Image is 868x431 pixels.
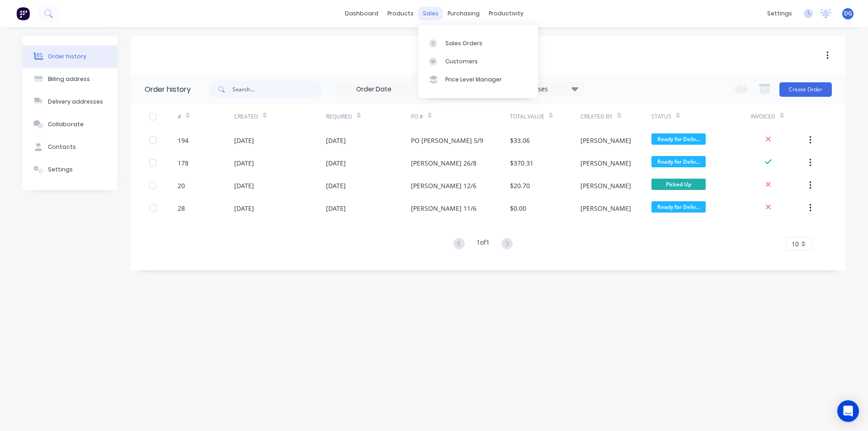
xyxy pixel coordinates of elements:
[651,156,706,167] span: Ready for Deliv...
[651,133,706,145] span: Ready for Deliv...
[484,7,528,20] div: productivity
[336,83,412,96] input: Order Date
[234,136,254,145] div: [DATE]
[510,181,530,190] div: $20.70
[234,113,258,121] div: Created
[48,120,84,128] div: Collaborate
[418,34,538,52] a: Sales Orders
[445,39,482,47] div: Sales Orders
[418,71,538,89] a: Price Level Manager
[508,84,584,94] div: 24 Statuses
[510,204,526,213] div: $0.00
[837,400,859,422] div: Open Intercom Messenger
[651,179,706,190] span: Picked Up
[411,113,423,121] div: PO #
[48,166,73,174] div: Settings
[326,204,346,213] div: [DATE]
[48,75,90,83] div: Billing address
[580,113,613,121] div: Created By
[234,181,254,190] div: [DATE]
[326,113,352,121] div: Required
[326,181,346,190] div: [DATE]
[779,82,832,97] button: Create Order
[580,204,631,213] div: [PERSON_NAME]
[145,84,191,95] div: Order history
[510,158,533,168] div: $370.31
[48,98,103,106] div: Delivery addresses
[844,9,852,18] span: DG
[411,104,510,129] div: PO #
[178,158,189,168] div: 178
[510,136,530,145] div: $33.06
[445,57,478,66] div: Customers
[651,201,706,213] span: Ready for Deliv...
[234,158,254,168] div: [DATE]
[443,7,484,20] div: purchasing
[651,104,750,129] div: Status
[792,239,799,249] span: 10
[750,104,807,129] div: Invoiced
[580,136,631,145] div: [PERSON_NAME]
[580,181,631,190] div: [PERSON_NAME]
[763,7,797,20] div: settings
[445,76,502,84] div: Price Level Manager
[23,113,118,136] button: Collaborate
[411,158,476,168] div: [PERSON_NAME] 26/8
[234,204,254,213] div: [DATE]
[16,7,30,20] img: Factory
[326,158,346,168] div: [DATE]
[23,45,118,68] button: Order history
[411,181,476,190] div: [PERSON_NAME] 12/6
[178,113,181,121] div: #
[510,113,544,121] div: Total Value
[48,143,76,151] div: Contacts
[510,104,580,129] div: Total Value
[580,158,631,168] div: [PERSON_NAME]
[418,7,443,20] div: sales
[580,104,651,129] div: Created By
[234,104,326,129] div: Created
[23,90,118,113] button: Delivery addresses
[326,104,411,129] div: Required
[383,7,418,20] div: products
[23,136,118,158] button: Contacts
[651,113,671,121] div: Status
[232,81,322,99] input: Search...
[178,104,234,129] div: #
[476,237,490,251] div: 1 of 1
[178,136,189,145] div: 194
[340,7,383,20] a: dashboard
[23,158,118,181] button: Settings
[411,136,483,145] div: PO [PERSON_NAME] 5/9
[411,204,476,213] div: [PERSON_NAME] 11/6
[418,52,538,71] a: Customers
[750,113,775,121] div: Invoiced
[178,204,185,213] div: 28
[23,68,118,90] button: Billing address
[326,136,346,145] div: [DATE]
[48,52,86,61] div: Order history
[178,181,185,190] div: 20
